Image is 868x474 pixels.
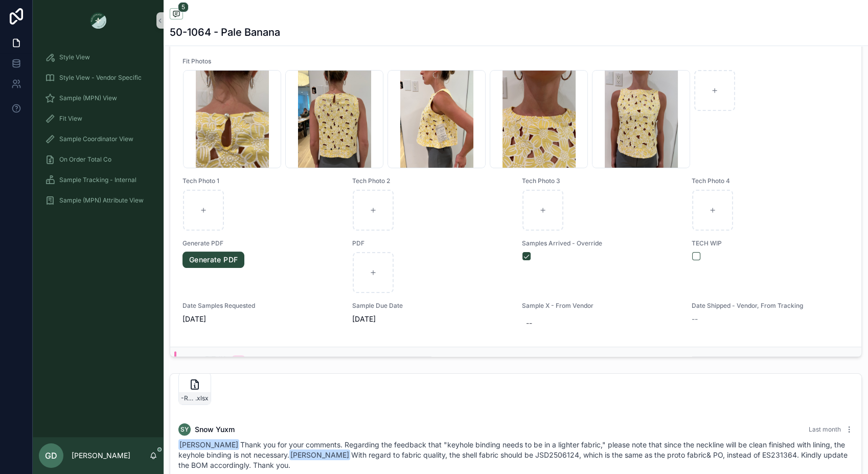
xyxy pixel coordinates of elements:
[178,2,189,12] span: 5
[39,89,157,107] a: Sample (MPN) View
[522,239,679,247] span: Samples Arrived - Override
[352,239,510,247] span: PDF
[692,302,849,310] span: Date Shipped - Vendor, From Tracking
[170,25,280,39] h1: 50-1064 - Pale Banana
[181,394,195,402] span: -R26_50-1064E-SHELL-TOP-VANWELL_PROTO_[DATE]
[289,449,350,460] span: [PERSON_NAME]
[72,450,130,461] p: [PERSON_NAME]
[90,12,106,29] img: App logo
[178,440,853,470] div: Thank you for your comments. Regarding the feedback that "keyhole binding needs to be in a lighte...
[39,150,157,169] a: On Order Total Co
[39,69,157,87] a: Style View - Vendor Specific
[178,439,239,450] span: [PERSON_NAME]
[692,314,698,324] span: --
[170,8,183,21] button: 5
[39,191,157,210] a: Sample (MPN) Attribute View
[522,177,679,185] span: Tech Photo 3
[59,115,82,123] span: Fit View
[182,57,849,65] span: Fit Photos
[692,239,849,247] span: TECH WIP
[59,196,144,205] span: Sample (MPN) Attribute View
[59,176,136,184] span: Sample Tracking - Internal
[526,318,532,328] div: --
[39,171,157,189] a: Sample Tracking - Internal
[182,239,340,247] span: Generate PDF
[182,177,340,185] span: Tech Photo 1
[45,449,57,462] span: GD
[237,355,240,364] div: 1
[59,53,90,61] span: Style View
[182,314,340,324] span: [DATE]
[352,302,510,310] span: Sample Due Date
[33,41,164,437] div: scrollable content
[352,177,510,185] span: Tech Photo 2
[59,135,133,143] span: Sample Coordinator View
[39,48,157,66] a: Style View
[39,109,157,128] a: Fit View
[180,425,189,434] span: SY
[182,302,340,310] span: Date Samples Requested
[809,425,841,433] span: Last month
[195,424,235,435] span: Snow Yuxm
[59,74,142,82] span: Style View - Vendor Specific
[195,394,209,402] span: .xlsx
[205,354,227,365] span: Fit #2
[39,130,157,148] a: Sample Coordinator View
[352,314,510,324] span: [DATE]
[522,302,679,310] span: Sample X - From Vendor
[182,252,244,268] a: Generate PDF
[59,94,117,102] span: Sample (MPN) View
[692,177,849,185] span: Tech Photo 4
[59,155,111,164] span: On Order Total Co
